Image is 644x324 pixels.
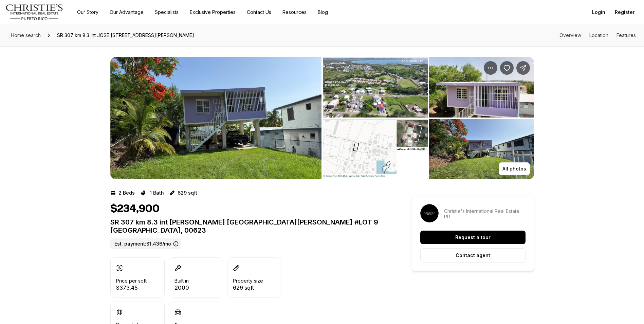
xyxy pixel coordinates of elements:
[499,162,530,175] button: All photos
[323,57,428,118] button: View image gallery
[615,10,634,15] span: Register
[5,4,63,20] img: logo
[233,278,263,284] p: Property size
[420,248,526,263] button: Contact agent
[429,57,534,118] button: View image gallery
[54,30,197,41] span: SR 307 km 8.3 int JOSE [STREET_ADDRESS][PERSON_NAME]
[110,57,321,179] li: 1 of 13
[178,190,197,196] p: 629 sqft
[611,5,639,19] button: Register
[184,7,241,17] a: Exclusive Properties
[559,32,581,38] a: Skip to: Overview
[312,7,333,17] a: Blog
[233,285,263,290] p: 629 sqft
[116,278,147,284] p: Price per sqft
[323,57,534,179] li: 2 of 13
[420,231,526,244] button: Request a tour
[11,32,41,38] span: Home search
[149,7,184,17] a: Specialists
[110,218,387,234] p: SR 307 km 8.3 int [PERSON_NAME] [GEOGRAPHIC_DATA][PERSON_NAME] #LOT 9 [GEOGRAPHIC_DATA], 00623
[500,61,514,75] button: Save Property: SR 307 km 8.3 int JOSE MARRERO ST BOQUERON WARD #LOT 9
[589,32,608,38] a: Skip to: Location
[174,278,189,284] p: Built in
[617,32,636,38] a: Skip to: Features
[588,5,609,19] button: Login
[110,238,181,249] label: Est. payment: $1,436/mo
[104,7,149,17] a: Our Advantage
[502,166,526,172] p: All photos
[241,7,277,17] button: Contact Us
[516,61,530,75] button: Share Property: SR 307 km 8.3 int JOSE MARRERO ST BOQUERON WARD #LOT 9
[110,202,160,215] h1: $234,900
[444,209,526,219] p: Christie's International Real Estate PR
[8,30,43,41] a: Home search
[484,61,497,75] button: Property options
[456,253,490,258] p: Contact agent
[110,57,321,179] button: View image gallery
[559,33,636,38] nav: Page section menu
[150,190,164,196] p: 1 Bath
[174,285,189,290] p: 2000
[429,119,534,179] button: View image gallery
[116,285,147,290] p: $373.45
[118,190,135,196] p: 2 Beds
[72,7,104,17] a: Our Story
[592,10,605,15] span: Login
[455,235,491,240] p: Request a tour
[110,57,534,179] div: Listing Photos
[323,119,428,179] button: View image gallery
[277,7,312,17] a: Resources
